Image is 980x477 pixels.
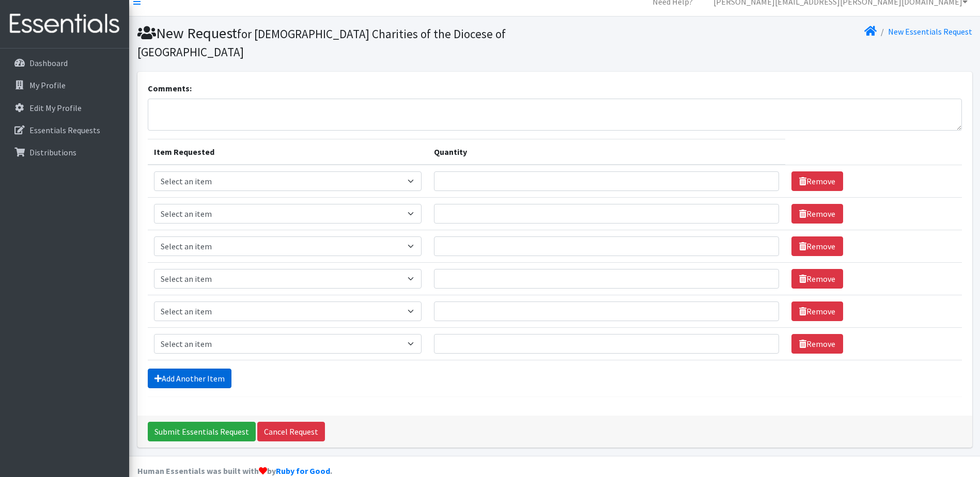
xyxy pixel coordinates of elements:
[4,7,125,41] img: HumanEssentials
[888,26,972,37] a: New Essentials Request
[137,24,551,60] h1: New Request
[4,98,125,118] a: Edit My Profile
[29,58,68,68] p: Dashboard
[29,103,82,113] p: Edit My Profile
[4,53,125,73] a: Dashboard
[148,422,256,441] input: Submit Essentials Request
[137,26,506,59] small: for [DEMOGRAPHIC_DATA] Charities of the Diocese of [GEOGRAPHIC_DATA]
[257,422,325,441] a: Cancel Request
[791,204,843,224] a: Remove
[791,171,843,191] a: Remove
[791,236,843,256] a: Remove
[148,139,428,165] th: Item Requested
[29,147,76,157] p: Distributions
[791,269,843,289] a: Remove
[4,142,125,163] a: Distributions
[791,301,843,321] a: Remove
[29,80,66,90] p: My Profile
[29,125,100,135] p: Essentials Requests
[791,334,843,354] a: Remove
[4,75,125,96] a: My Profile
[148,82,192,94] label: Comments:
[276,466,330,476] a: Ruby for Good
[428,139,785,165] th: Quantity
[137,466,332,476] strong: Human Essentials was built with by .
[148,369,231,388] a: Add Another Item
[4,120,125,140] a: Essentials Requests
